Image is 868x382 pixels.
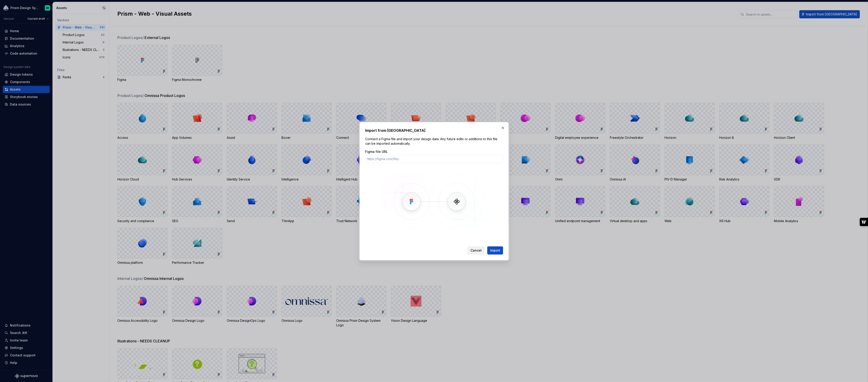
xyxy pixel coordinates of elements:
label: Figma file URL [365,149,388,154]
span: Import [490,248,500,253]
span: Cancel [471,248,482,253]
button: Import [487,246,503,255]
h2: Import from [GEOGRAPHIC_DATA] [365,128,503,133]
button: Cancel [468,246,485,255]
p: Connect a Figma file and import your design data. Any future edits or additions to this file can ... [365,137,503,146]
input: https://figma.com/file/... [365,155,503,163]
